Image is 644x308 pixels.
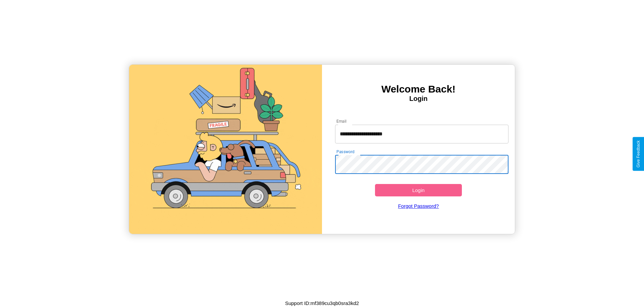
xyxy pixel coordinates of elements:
label: Password [336,149,354,155]
h3: Welcome Back! [322,83,515,95]
div: Give Feedback [636,140,641,168]
p: Support ID: mf389cu3qb0sra3kd2 [285,299,359,308]
img: gif [129,65,322,234]
h4: Login [322,95,515,103]
button: Login [375,184,462,196]
a: Forgot Password? [332,196,505,215]
label: Email [336,118,347,124]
